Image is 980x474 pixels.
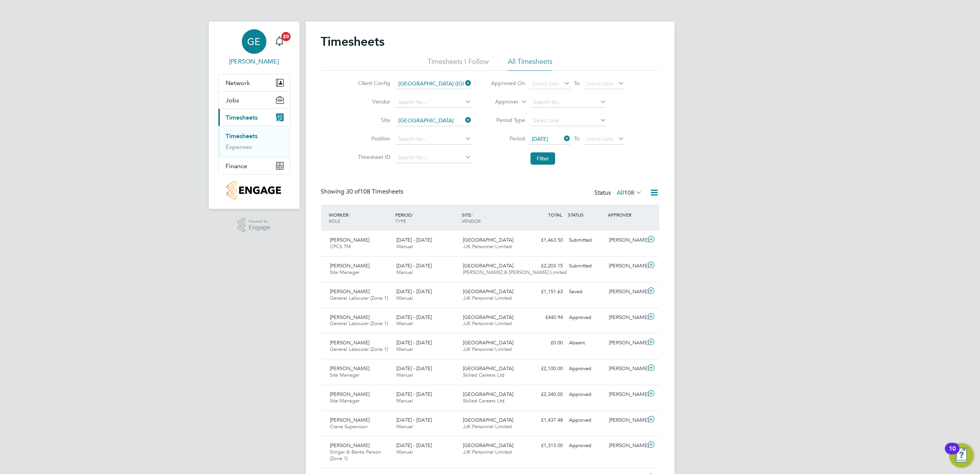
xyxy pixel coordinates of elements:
[218,74,290,91] button: Network
[428,57,489,71] li: Timesheets I Follow
[491,117,525,124] label: Period Type
[396,314,432,320] span: [DATE] - [DATE]
[606,311,646,324] div: [PERSON_NAME]
[526,337,566,349] div: £0.00
[508,57,552,71] li: All Timesheets
[396,78,471,89] input: Search for...
[330,288,370,295] span: [PERSON_NAME]
[532,80,559,87] span: Select date
[463,391,513,397] span: [GEOGRAPHIC_DATA]
[330,339,370,346] span: [PERSON_NAME]
[248,37,261,47] span: GE
[226,97,240,104] span: Jobs
[463,339,513,346] span: [GEOGRAPHIC_DATA]
[330,442,370,449] span: [PERSON_NAME]
[356,135,390,142] label: Position
[226,132,258,140] a: Timesheets
[356,80,390,87] label: Client Config
[491,135,525,142] label: Period
[462,218,481,224] span: VENDOR
[624,189,635,197] span: 108
[396,442,432,449] span: [DATE] - [DATE]
[226,79,250,87] span: Network
[330,320,388,327] span: General Labourer (Zone 1)
[396,288,432,295] span: [DATE] - [DATE]
[396,134,471,145] input: Search for...
[330,372,360,378] span: Site Manager
[396,243,413,250] span: Manual
[330,295,388,301] span: General Labourer (Zone 1)
[463,365,513,372] span: [GEOGRAPHIC_DATA]
[566,208,606,222] div: STATUS
[949,443,974,468] button: Open Resource Center, 10 new notifications
[463,449,512,455] span: JJK Personnel Limited
[356,98,390,105] label: Vendor
[218,157,290,174] button: Finance
[396,97,471,108] input: Search for...
[356,117,390,124] label: Site
[606,388,646,401] div: [PERSON_NAME]
[463,262,513,269] span: [GEOGRAPHIC_DATA]
[463,372,504,378] span: Skilled Careers Ltd
[238,218,270,233] a: Powered byEngage
[396,269,413,275] span: Manual
[463,417,513,423] span: [GEOGRAPHIC_DATA]
[531,152,555,165] button: Filter
[566,285,606,298] div: Saved
[272,29,287,54] a: 20
[330,365,370,372] span: [PERSON_NAME]
[463,243,512,250] span: JJK Personnel Limited
[396,397,413,404] span: Manual
[209,22,299,209] nav: Main navigation
[526,285,566,298] div: £1,151.63
[226,143,252,150] a: Expenses
[463,346,512,352] span: JJK Personnel Limited
[396,372,413,378] span: Manual
[526,234,566,247] div: £1,463.50
[396,320,413,327] span: Manual
[531,115,606,126] input: Select one
[396,449,413,455] span: Manual
[526,311,566,324] div: £440.94
[346,188,360,195] span: 30 of
[566,234,606,247] div: Submitted
[227,181,281,200] img: countryside-properties-logo-retina.png
[321,34,385,49] h2: Timesheets
[396,339,432,346] span: [DATE] - [DATE]
[606,234,646,247] div: [PERSON_NAME]
[395,218,406,224] span: TYPE
[532,135,548,142] span: [DATE]
[531,97,606,108] input: Search for...
[595,188,644,199] div: Status
[218,126,290,157] div: Timesheets
[218,181,290,200] a: Go to home page
[412,212,413,218] span: /
[606,414,646,427] div: [PERSON_NAME]
[396,237,432,243] span: [DATE] - [DATE]
[606,208,646,222] div: APPROVER
[226,162,248,170] span: Finance
[463,423,512,430] span: JJK Personnel Limited
[586,135,614,142] span: Select date
[330,243,351,250] span: CPCS TM
[249,224,270,231] span: Engage
[330,262,370,269] span: [PERSON_NAME]
[572,134,582,144] span: To
[460,208,526,228] div: SITE
[549,212,562,218] span: TOTAL
[463,442,513,449] span: [GEOGRAPHIC_DATA]
[330,449,381,462] span: Slinger & Banks Person (Zone 1)
[321,188,405,196] div: Showing
[572,78,582,88] span: To
[463,295,512,301] span: JJK Personnel Limited
[617,189,642,197] label: All
[281,32,291,41] span: 20
[606,439,646,452] div: [PERSON_NAME]
[218,109,290,126] button: Timesheets
[396,295,413,301] span: Manual
[566,260,606,272] div: Submitted
[218,92,290,108] button: Jobs
[346,188,404,195] span: 108 Timesheets
[471,212,473,218] span: /
[396,417,432,423] span: [DATE] - [DATE]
